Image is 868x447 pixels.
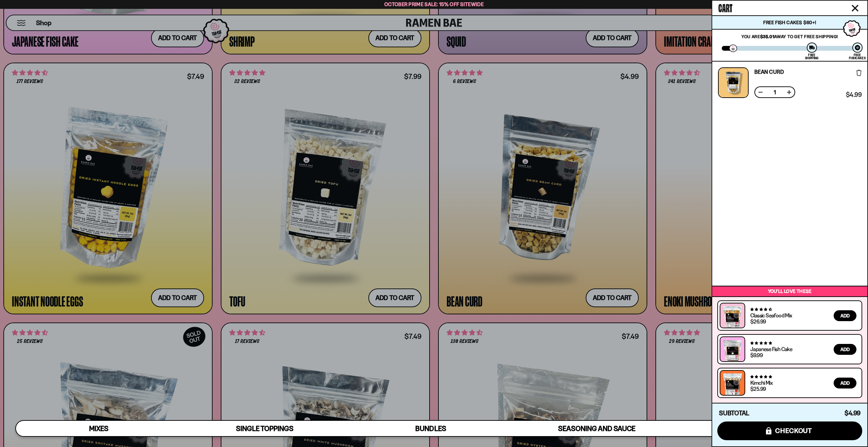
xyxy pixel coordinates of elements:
[750,346,792,352] a: Japanese Fish Cake
[384,1,484,7] span: October Prime Sale: 15% off Sitewide
[750,375,772,379] span: 4.76 stars
[834,310,856,321] button: Add
[846,92,862,98] span: $4.99
[514,421,680,436] a: Seasoning and Sauce
[89,424,108,433] span: Mixes
[415,424,446,433] span: Bundles
[182,421,348,436] a: Single Toppings
[680,421,846,436] a: Merch
[760,34,774,39] strong: $35.01
[714,288,866,295] p: You’ll love these
[840,313,850,318] span: Add
[750,341,772,345] span: 4.77 stars
[717,421,862,440] button: checkout
[750,352,763,358] div: $9.99
[775,427,812,434] span: checkout
[840,347,850,352] span: Add
[845,409,861,417] span: $4.99
[750,386,766,392] div: $25.99
[750,307,772,312] span: 4.68 stars
[750,379,772,386] a: Kimchi Mix
[16,421,182,436] a: Mixes
[769,89,780,95] span: 1
[750,319,766,324] div: $26.99
[236,424,294,433] span: Single Toppings
[719,410,749,417] h4: Subtotal
[763,19,816,26] span: Free Fish Cakes $60+!
[850,3,860,13] button: Close cart
[840,381,850,385] span: Add
[754,69,784,74] a: Bean Curd
[849,53,866,60] div: Free Fishcakes
[750,312,792,319] a: Classic Seafood Mix
[834,344,856,355] button: Add
[348,421,514,436] a: Bundles
[834,378,856,388] button: Add
[722,34,858,39] p: You are away to get Free Shipping!
[718,0,732,14] span: Cart
[805,53,818,60] div: Free Shipping
[558,424,635,433] span: Seasoning and Sauce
